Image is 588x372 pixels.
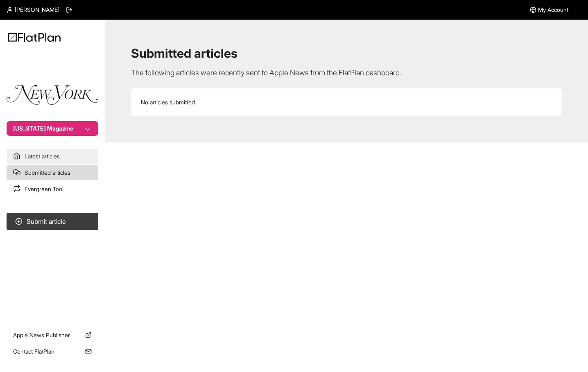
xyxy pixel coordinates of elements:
p: The following articles were recently sent to Apple News from the FlatPlan dashboard. [131,67,562,79]
a: Latest articles [7,149,98,164]
span: [PERSON_NAME] [15,6,59,14]
a: Evergreen Tool [7,182,98,196]
span: My Account [538,6,568,14]
button: Submit article [7,213,98,230]
img: Publication Logo [7,85,98,105]
h1: Submitted articles [131,46,562,61]
a: Apple News Publisher [7,328,98,343]
a: Submitted articles [7,165,98,180]
img: Logo [8,33,61,42]
a: [PERSON_NAME] [7,6,59,14]
button: [US_STATE] Magazine [7,121,98,136]
a: Contact FlatPlan [7,344,98,359]
section: No articles submitted [131,88,562,116]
